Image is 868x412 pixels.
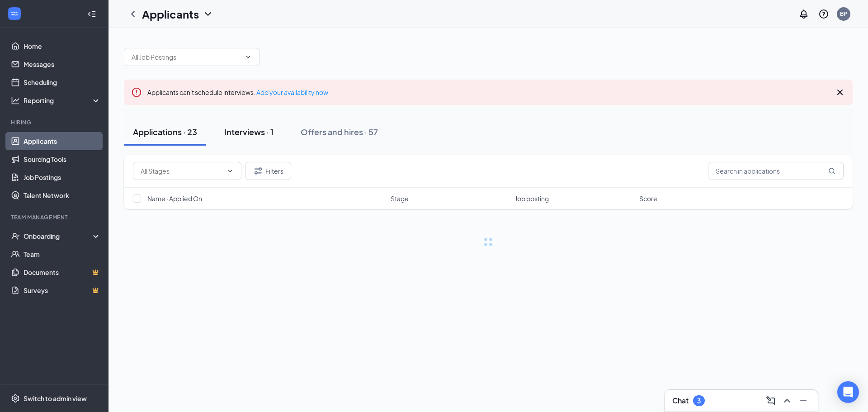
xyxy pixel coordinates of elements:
svg: Minimize [798,395,809,406]
div: Team Management [11,213,99,221]
div: Reporting [24,96,101,105]
div: Onboarding [24,232,93,241]
button: ChevronUp [780,393,794,408]
a: DocumentsCrown [24,263,101,281]
svg: Cross [835,87,845,98]
svg: Settings [11,394,20,403]
svg: Filter [253,166,264,176]
span: Stage [391,194,409,203]
a: Sourcing Tools [24,150,101,168]
div: Switch to admin view [24,394,87,403]
span: Name · Applied On [147,194,202,203]
svg: Collapse [87,9,96,19]
button: ComposeMessage [764,393,778,408]
a: Team [24,245,101,263]
input: All Stages [141,166,223,176]
input: Search in applications [708,162,844,180]
button: Filter Filters [245,162,291,180]
svg: WorkstreamLogo [10,9,19,18]
svg: QuestionInfo [818,9,829,19]
h1: Applicants [142,6,199,22]
span: Job posting [515,194,549,203]
button: Minimize [796,393,811,408]
h3: Chat [672,396,689,406]
svg: ChevronLeft [127,9,138,19]
a: Add your availability now [256,88,328,96]
div: BP [840,10,847,18]
div: Interviews · 1 [224,126,274,137]
svg: Notifications [798,9,809,19]
input: All Job Postings [132,52,241,62]
a: Applicants [24,132,101,150]
div: 3 [697,397,701,405]
a: Home [24,37,101,55]
span: Score [639,194,657,203]
svg: MagnifyingGlass [828,167,835,175]
a: Scheduling [24,73,101,91]
a: SurveysCrown [24,281,101,299]
svg: ComposeMessage [765,395,776,406]
a: Talent Network [24,186,101,204]
svg: UserCheck [11,232,20,241]
div: Offers and hires · 57 [301,126,378,137]
svg: Error [131,87,142,98]
svg: ChevronUp [782,395,793,406]
div: Open Intercom Messenger [837,381,859,403]
svg: ChevronDown [245,53,252,61]
div: Hiring [11,118,99,126]
a: Messages [24,55,101,73]
span: Applicants can't schedule interviews. [147,88,328,96]
svg: Analysis [11,96,20,105]
svg: ChevronDown [226,167,234,175]
svg: ChevronDown [203,9,213,19]
a: Job Postings [24,168,101,186]
div: Applications · 23 [133,126,197,137]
